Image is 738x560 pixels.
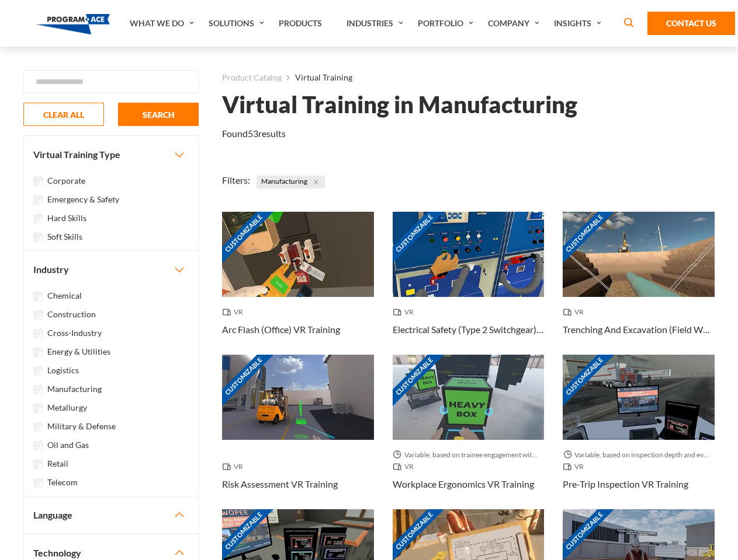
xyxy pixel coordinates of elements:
span: Variable, based on inspection depth and event interaction. [563,449,715,461]
input: Hard Skills [33,214,43,223]
a: Customizable Thumbnail - Pre-Trip Inspection VR Training Variable, based on inspection depth and ... [563,355,715,509]
button: CLEAR ALL [23,103,104,126]
label: Military & Defense [47,420,116,433]
input: Cross-Industry [33,329,43,338]
input: Metallurgy [33,404,43,413]
span: Variable, based on trainee engagement with exercises. [393,449,545,461]
em: 53 [248,128,258,139]
input: Telecom [33,478,43,488]
label: Construction [47,308,96,321]
a: Product Catalog [222,70,282,85]
label: Chemical [47,289,82,302]
a: Customizable Thumbnail - Electrical Safety (Type 2 Switchgear) VR Training VR Electrical Safety (... [393,212,545,355]
h3: Electrical Safety (Type 2 Switchgear) VR Training [393,323,545,337]
button: Industry [24,251,198,288]
a: Customizable Thumbnail - Arc Flash (Office) VR Training VR Arc Flash (Office) VR Training [222,212,374,355]
label: Emergency & Safety [47,193,119,206]
input: Oil and Gas [33,441,43,450]
span: VR [563,306,588,318]
label: Metallurgy [47,401,87,414]
a: Contact Us [647,12,735,35]
label: Energy & Utilities [47,345,110,358]
input: Military & Defense [33,422,43,432]
input: Retail [33,460,43,469]
span: VR [222,461,248,473]
label: Manufacturing [47,383,102,395]
span: Manufacturing [257,176,325,188]
h3: Risk Assessment VR Training [222,477,338,491]
h3: Trenching And Excavation (Field Work) VR Training [563,323,715,337]
label: Cross-Industry [47,327,102,339]
a: Customizable Thumbnail - Risk Assessment VR Training VR Risk Assessment VR Training [222,355,374,509]
span: VR [393,461,418,473]
img: Program-Ace [36,14,110,34]
li: Virtual Training [282,70,352,85]
label: Corporate [47,174,85,187]
span: VR [222,306,248,318]
a: Customizable Thumbnail - Trenching And Excavation (Field Work) VR Training VR Trenching And Excav... [563,212,715,355]
input: Emergency & Safety [33,195,43,205]
h1: Virtual Training in Manufacturing [222,94,577,115]
input: Chemical [33,292,43,301]
h3: Arc Flash (Office) VR Training [222,323,340,337]
label: Oil and Gas [47,439,89,452]
span: Filters: [222,174,250,185]
label: Logistics [47,364,79,377]
nav: breadcrumb [222,70,715,85]
input: Energy & Utilities [33,348,43,357]
button: Language [24,496,198,534]
input: Construction [33,310,43,320]
p: Found results [222,127,286,141]
label: Telecom [47,476,78,489]
input: Corporate [33,177,43,186]
span: VR [393,306,418,318]
label: Retail [47,457,68,470]
input: Manufacturing [33,385,43,394]
button: Virtual Training Type [24,136,198,173]
h3: Workplace Ergonomics VR Training [393,477,534,491]
input: Soft Skills [33,233,43,242]
a: Customizable Thumbnail - Workplace Ergonomics VR Training Variable, based on trainee engagement w... [393,355,545,509]
h3: Pre-Trip Inspection VR Training [563,477,688,491]
label: Hard Skills [47,212,86,225]
input: Logistics [33,366,43,376]
label: Soft Skills [47,230,82,243]
button: Close [310,176,323,188]
span: VR [563,461,588,473]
